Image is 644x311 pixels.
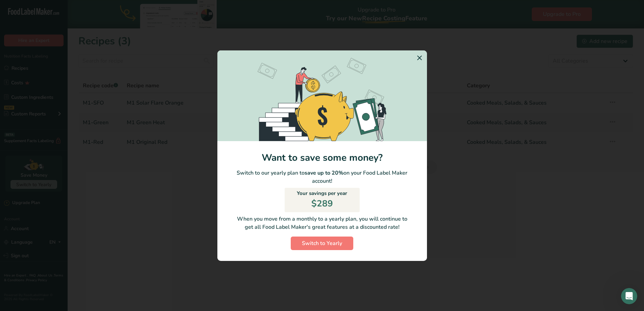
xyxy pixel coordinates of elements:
iframe: Intercom live chat [621,288,637,304]
b: save up to 20% [305,169,343,177]
p: Switch to our yearly plan to on your Food Label Maker account! [217,169,427,185]
p: $289 [311,197,333,210]
p: When you move from a monthly to a yearly plan, you will continue to get all Food Label Maker's gr... [223,215,422,231]
h1: Want to save some money? [217,152,427,163]
p: Your savings per year [297,190,347,197]
span: Switch to Yearly [302,239,342,247]
button: Switch to Yearly [291,237,353,250]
